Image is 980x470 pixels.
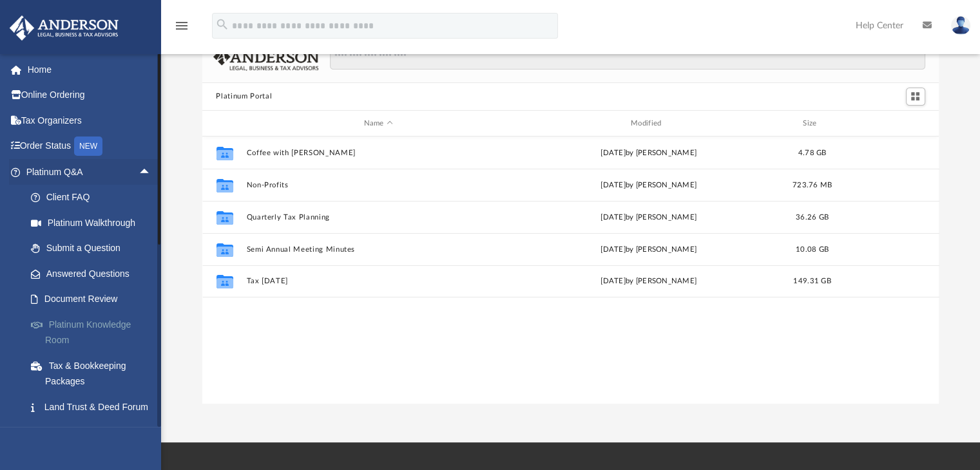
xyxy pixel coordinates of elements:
button: Tax [DATE] [246,277,510,286]
span: 4.78 GB [798,149,826,156]
a: Answered Questions [18,261,171,287]
i: menu [174,18,189,33]
button: Non-Profits [246,181,510,189]
a: Client FAQ [18,185,171,211]
a: Platinum Q&Aarrow_drop_up [9,159,171,185]
a: Submit a Question [18,236,171,261]
div: id [843,118,934,129]
div: [DATE] by [PERSON_NAME] [516,212,780,223]
button: Switch to Grid View [906,88,925,106]
button: Quarterly Tax Planning [246,213,510,221]
a: Land Trust & Deed Forum [18,394,171,420]
button: Semi Annual Meeting Minutes [246,245,510,254]
div: Name [245,118,510,129]
div: Size [786,118,838,129]
a: Platinum Knowledge Room [18,312,171,353]
a: Portal Feedback [18,420,171,446]
i: search [215,17,229,32]
span: arrow_drop_up [139,159,164,185]
span: 10.08 GB [795,246,828,253]
div: NEW [74,136,102,156]
button: Coffee with [PERSON_NAME] [246,149,510,157]
a: Tax & Bookkeeping Packages [18,353,171,394]
img: User Pic [951,16,970,35]
a: Online Ordering [9,82,171,108]
div: Modified [516,118,781,129]
div: [DATE] by [PERSON_NAME] [516,147,780,159]
a: menu [174,24,189,33]
div: [DATE] by [PERSON_NAME] [516,244,780,256]
span: 36.26 GB [795,214,828,221]
a: Home [9,57,171,82]
div: id [207,118,240,129]
input: Search files and folders [330,45,925,70]
a: Order StatusNEW [9,133,171,160]
div: [DATE] by [PERSON_NAME] [516,276,780,288]
div: grid [202,136,939,403]
img: Anderson Advisors Platinum Portal [6,15,122,41]
a: Document Review [18,287,171,312]
a: Tax Organizers [9,108,171,133]
span: 723.76 MB [792,182,831,189]
div: [DATE] by [PERSON_NAME] [516,180,780,191]
a: Platinum Walkthrough [18,210,171,236]
span: 149.31 GB [793,278,831,285]
button: Platinum Portal [216,91,272,102]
